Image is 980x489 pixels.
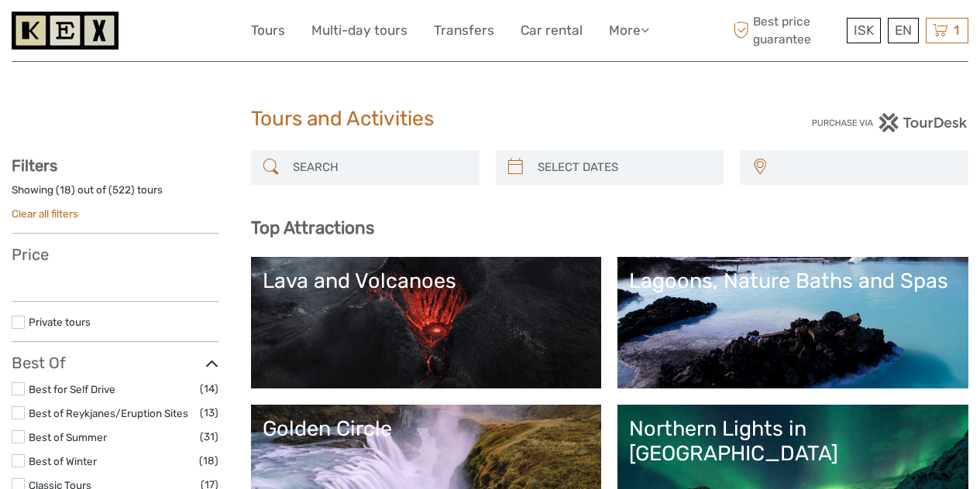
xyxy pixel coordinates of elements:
span: ISK [854,22,874,38]
a: Tours [251,19,285,42]
input: SEARCH [287,154,472,181]
span: (31) [200,428,218,446]
a: Best of Reykjanes/Eruption Sites [29,407,188,419]
a: Lava and Volcanoes [263,268,590,377]
input: SELECT DATES [531,154,717,181]
div: Golden Circle [263,416,590,441]
a: Lagoons, Nature Baths and Spas [629,268,957,377]
div: EN [888,18,919,43]
a: Clear all filters [12,207,78,220]
a: Best of Summer [29,431,107,443]
div: Lava and Volcanoes [263,268,590,293]
img: PurchaseViaTourDesk.png [811,113,968,132]
a: Best for Self Drive [29,383,115,395]
h3: Best Of [12,354,218,372]
div: Northern Lights in [GEOGRAPHIC_DATA] [629,416,957,467]
a: Transfers [434,19,494,42]
div: Showing ( ) out of ( ) tours [12,183,218,207]
h1: Tours and Activities [251,107,730,132]
img: 1261-44dab5bb-39f8-40da-b0c2-4d9fce00897c_logo_small.jpg [12,12,119,50]
label: 18 [60,183,71,197]
a: More [609,19,649,42]
a: Best of Winter [29,455,97,467]
strong: Filters [12,156,57,175]
span: (18) [199,452,218,470]
div: Lagoons, Nature Baths and Spas [629,268,957,293]
span: 1 [951,22,961,38]
b: Top Attractions [251,217,374,238]
a: Multi-day tours [311,19,407,42]
h3: Price [12,245,218,264]
label: 522 [112,183,131,197]
span: Best price guarantee [729,13,843,47]
span: (13) [200,404,218,422]
a: Car rental [521,19,583,42]
a: Private tours [29,316,91,328]
span: (14) [200,380,218,398]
